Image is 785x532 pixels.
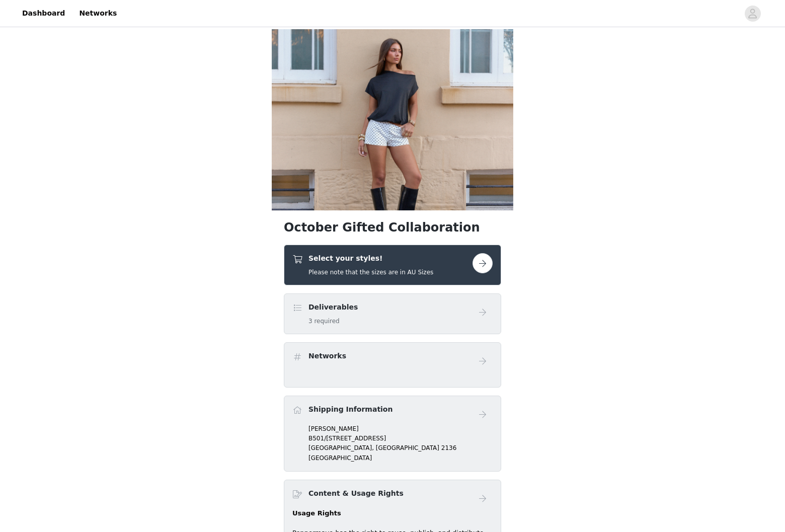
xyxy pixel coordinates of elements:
[376,444,439,451] span: [GEOGRAPHIC_DATA]
[308,302,358,313] h4: Deliverables
[284,245,501,285] div: Select your styles!
[308,351,346,361] h4: Networks
[308,404,392,415] h4: Shipping Information
[308,444,374,451] span: [GEOGRAPHIC_DATA],
[308,268,433,277] h5: Please note that the sizes are in AU Sizes
[16,2,71,25] a: Dashboard
[441,444,457,451] span: 2136
[308,424,493,433] p: [PERSON_NAME]
[308,317,358,326] h5: 3 required
[284,218,501,237] h1: October Gifted Collaboration
[284,293,501,334] div: Deliverables
[748,6,757,22] div: avatar
[308,488,404,499] h4: Content & Usage Rights
[308,434,493,443] p: B501/[STREET_ADDRESS]
[284,396,501,472] div: Shipping Information
[292,509,341,517] strong: Usage Rights
[73,2,123,25] a: Networks
[308,253,433,264] h4: Select your styles!
[308,453,493,463] p: [GEOGRAPHIC_DATA]
[284,342,501,388] div: Networks
[272,29,513,210] img: campaign image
